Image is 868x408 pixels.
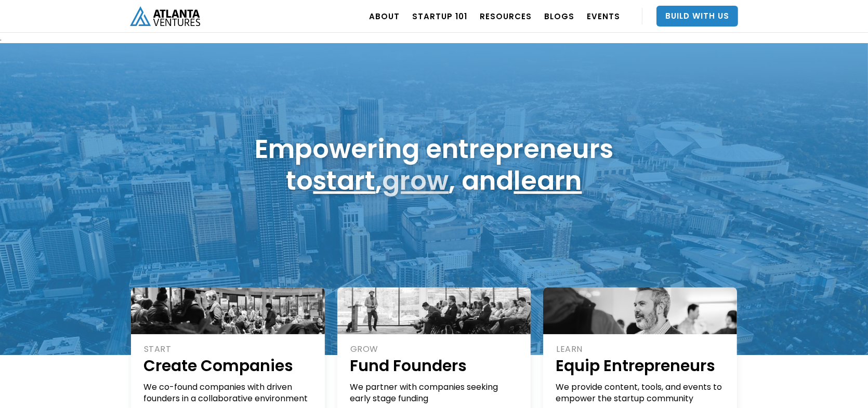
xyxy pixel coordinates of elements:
[412,2,467,31] a: Startup 101
[514,162,582,199] a: learn
[350,381,520,404] div: We partner with companies seeking early stage funding
[255,133,613,196] h1: Empowering entrepreneurs to , , and
[144,344,313,355] div: START
[544,2,574,31] a: BLOGS
[143,381,313,404] div: We co-found companies with driven founders in a collaborative environment
[556,355,726,376] h1: Equip Entrepreneurs
[656,6,738,27] a: Build With Us
[143,355,313,376] h1: Create Companies
[369,2,400,31] a: ABOUT
[556,344,726,355] div: LEARN
[313,162,376,199] a: start
[350,344,520,355] div: GROW
[350,355,520,376] h1: Fund Founders
[480,2,532,31] a: RESOURCES
[556,381,726,404] div: We provide content, tools, and events to empower the startup community
[383,162,449,199] a: grow
[587,2,620,31] a: EVENTS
